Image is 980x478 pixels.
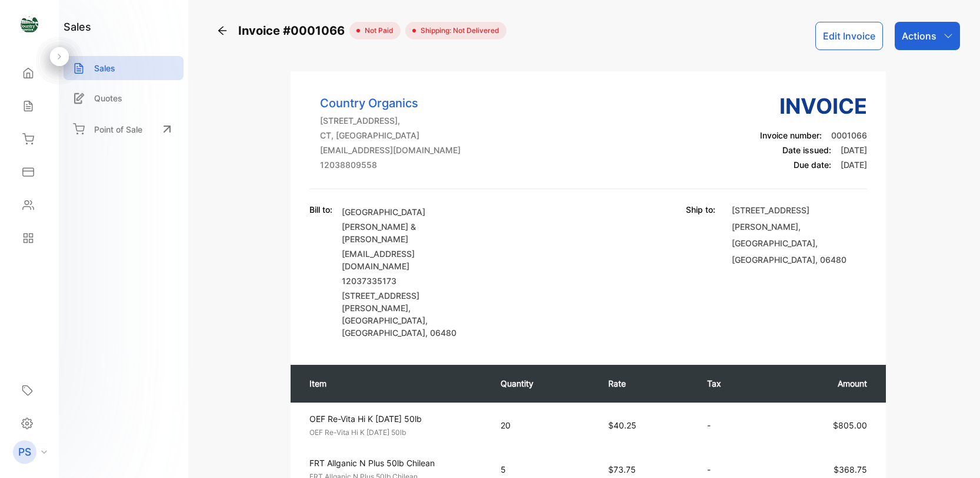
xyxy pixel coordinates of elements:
p: Rate [608,377,684,390]
p: Quantity [501,377,585,390]
p: Actions [902,29,936,43]
p: - [707,419,755,431]
p: Item [309,377,477,390]
p: [PERSON_NAME] & [PERSON_NAME] [342,220,477,245]
a: Sales [64,56,184,80]
span: [DATE] [841,160,867,170]
span: Invoice #0001066 [238,22,349,39]
p: 5 [501,463,585,476]
p: CT, [GEOGRAPHIC_DATA] [320,129,461,141]
img: logo [21,15,38,33]
p: OEF Re-Vita Hi K [DATE] 50lb [309,413,479,425]
span: [DATE] [841,145,867,155]
span: Shipping: Not Delivered [416,25,499,36]
p: Tax [707,377,755,390]
button: Actions [895,22,960,50]
span: [STREET_ADDRESS][PERSON_NAME] [732,205,809,232]
span: Due date: [794,160,831,170]
span: $368.75 [834,464,867,474]
span: $805.00 [833,420,867,430]
p: 12037335173 [342,275,477,287]
span: , 06480 [425,328,456,338]
iframe: LiveChat chat widget [931,428,980,478]
p: Ship to: [686,203,715,216]
p: [EMAIL_ADDRESS][DOMAIN_NAME] [320,144,461,156]
p: Sales [94,62,115,74]
p: PS [18,444,31,460]
p: 12038809558 [320,159,461,171]
span: $73.75 [608,464,636,474]
p: Country Organics [320,94,461,112]
p: OEF Re-Vita Hi K [DATE] 50lb [309,427,479,438]
a: Point of Sale [64,116,184,142]
span: Date issued: [782,145,831,155]
a: Quotes [64,86,184,110]
p: - [707,463,755,476]
p: Quotes [94,92,122,104]
p: 20 [501,419,585,431]
span: $40.25 [608,420,636,430]
span: Invoice number: [760,130,822,140]
span: 0001066 [831,130,867,140]
h1: sales [64,19,91,35]
p: [EMAIL_ADDRESS][DOMAIN_NAME] [342,248,477,272]
span: , 06480 [815,255,846,265]
span: [STREET_ADDRESS][PERSON_NAME] [342,291,419,313]
p: Point of Sale [94,123,142,136]
button: Edit Invoice [815,22,883,50]
p: Amount [779,377,867,390]
p: [GEOGRAPHIC_DATA] [342,206,477,218]
p: FRT Allganic N Plus 50lb Chilean [309,457,479,469]
span: not paid [360,25,394,36]
p: [STREET_ADDRESS], [320,114,461,127]
h3: Invoice [760,90,867,122]
p: Bill to: [309,203,332,216]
